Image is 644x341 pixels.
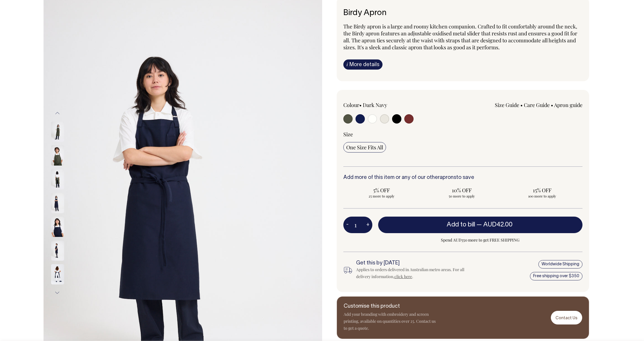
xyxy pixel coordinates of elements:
button: + [363,219,372,231]
img: olive [51,169,64,189]
button: Previous [53,107,62,120]
button: - [343,219,351,231]
div: Size [343,131,582,138]
span: One Size Fits All [346,144,383,151]
h6: Customise this product [344,304,436,309]
span: • [551,101,553,108]
span: 5% OFF [346,187,417,194]
button: Next [53,286,62,299]
img: dark-navy [51,240,64,261]
span: i [347,61,348,67]
input: 15% OFF 100 more to apply [504,185,581,200]
a: Apron guide [554,101,582,108]
span: Add to bill [447,222,475,228]
span: 50 more to apply [426,194,497,198]
a: click here [394,274,412,279]
a: Care Guide [524,101,550,108]
a: aprons [440,175,456,180]
span: — [477,222,514,228]
label: Dark Navy [363,101,387,108]
a: Size Guide [495,101,519,108]
img: olive [51,145,64,166]
span: AUD42.00 [483,222,513,228]
span: 100 more to apply [507,194,578,198]
h6: Birdy Apron [343,9,582,18]
h6: Get this by [DATE] [356,260,474,266]
span: • [359,101,362,108]
input: One Size Fits All [343,142,386,153]
p: Add your branding with embroidery and screen printing, available on quantities over 25. Contact u... [344,311,436,332]
span: Spend AUD350 more to get FREE SHIPPING [378,237,582,244]
a: Contact Us [551,311,582,324]
img: dark-navy [51,193,64,213]
div: Applies to orders delivered in Australian metro areas. For all delivery information, . [356,266,474,280]
img: dark-navy [51,264,64,284]
span: The Birdy apron is a large and roomy kitchen companion. Crafted to fit comfortably around the nec... [343,23,577,51]
span: 15% OFF [507,187,578,194]
img: dark-navy [51,217,64,237]
div: Colour [343,101,439,108]
img: olive [51,121,64,142]
h6: Add more of this item or any of our other to save [343,175,582,181]
button: Add to bill —AUD42.00 [378,217,582,233]
input: 10% OFF 50 more to apply [423,185,500,200]
span: • [520,101,523,108]
a: iMore details [343,59,383,70]
span: 10% OFF [426,187,497,194]
span: 25 more to apply [346,194,417,198]
input: 5% OFF 25 more to apply [343,185,420,200]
